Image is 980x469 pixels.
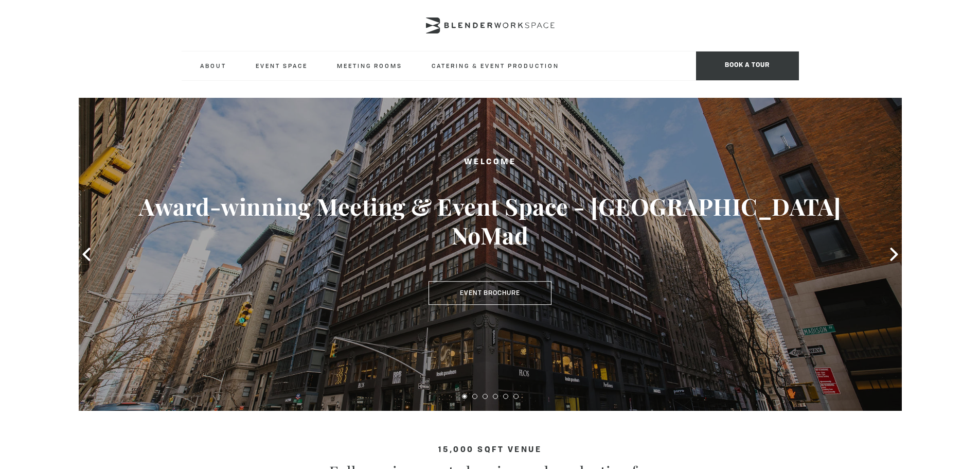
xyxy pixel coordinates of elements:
[247,51,316,80] a: Event Space
[120,156,861,169] h2: Welcome
[120,192,861,250] h3: Award-winning Meeting & Event Space - [GEOGRAPHIC_DATA] NoMad
[696,51,799,80] span: Book a tour
[429,281,551,305] a: Event Brochure
[192,51,235,80] a: About
[182,446,799,455] h4: 15,000 sqft venue
[929,420,980,469] iframe: Chat Widget
[423,51,567,80] a: Catering & Event Production
[329,51,411,80] a: Meeting Rooms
